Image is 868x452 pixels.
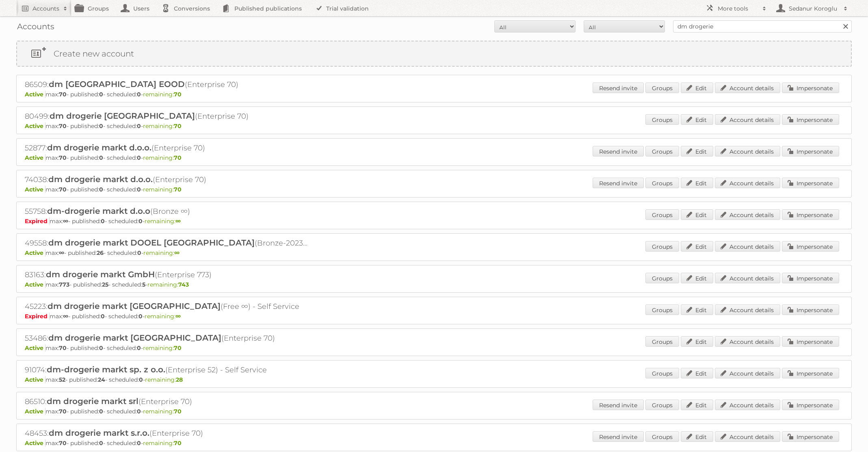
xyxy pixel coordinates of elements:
[715,178,780,188] a: Account details
[645,273,679,283] a: Groups
[25,217,50,225] span: Expired
[715,304,780,315] a: Account details
[715,400,780,410] a: Account details
[143,408,182,415] span: remaining:
[63,217,68,225] strong: ∞
[25,313,843,320] p: max: - published: - scheduled: -
[143,344,182,352] span: remaining:
[59,122,67,130] strong: 70
[645,178,679,188] a: Groups
[137,408,141,415] strong: 0
[143,122,182,130] span: remaining:
[25,439,843,447] p: max: - published: - scheduled: -
[63,313,68,320] strong: ∞
[681,178,713,188] a: Edit
[782,400,839,410] a: Impersonate
[178,281,189,288] strong: 743
[47,365,165,374] span: dm-drogerie markt sp. z o.o.
[645,114,679,125] a: Groups
[97,249,104,256] strong: 26
[145,217,181,225] span: remaining:
[48,238,255,248] span: dm drogerie markt DOOEL [GEOGRAPHIC_DATA]
[645,241,679,252] a: Groups
[645,83,679,93] a: Groups
[25,249,45,256] span: Active
[25,408,45,415] span: Active
[102,281,108,288] strong: 25
[48,333,221,343] span: dm drogerie markt [GEOGRAPHIC_DATA]
[715,209,780,220] a: Account details
[25,186,45,193] span: Active
[25,281,843,288] p: max: - published: - scheduled: -
[25,281,45,288] span: Active
[99,344,103,352] strong: 0
[715,114,780,125] a: Account details
[174,91,182,98] strong: 70
[645,431,679,442] a: Groups
[49,79,185,89] span: dm [GEOGRAPHIC_DATA] EOOD
[98,376,105,383] strong: 24
[681,400,713,410] a: Edit
[142,281,145,288] strong: 5
[25,269,309,280] h2: 83163: (Enterprise 773)
[715,336,780,347] a: Account details
[176,376,183,383] strong: 28
[99,439,103,447] strong: 0
[174,154,182,161] strong: 70
[137,344,141,352] strong: 0
[47,206,150,216] span: dm-drogerie markt d.o.o
[25,344,843,352] p: max: - published: - scheduled: -
[25,91,843,98] p: max: - published: - scheduled: -
[681,368,713,378] a: Edit
[59,344,67,352] strong: 70
[25,154,45,161] span: Active
[25,238,309,248] h2: 49558: (Bronze-2023 ∞)
[25,186,843,193] p: max: - published: - scheduled: -
[59,249,64,256] strong: ∞
[681,83,713,93] a: Edit
[25,365,309,375] h2: 91074: (Enterprise 52) - Self Service
[782,114,839,125] a: Impersonate
[137,122,141,130] strong: 0
[99,154,103,161] strong: 0
[174,249,180,256] strong: ∞
[645,368,679,378] a: Groups
[782,146,839,156] a: Impersonate
[137,186,141,193] strong: 0
[99,408,103,415] strong: 0
[715,83,780,93] a: Account details
[174,186,182,193] strong: 70
[175,313,181,320] strong: ∞
[99,122,103,130] strong: 0
[137,249,141,256] strong: 0
[645,209,679,220] a: Groups
[782,336,839,347] a: Impersonate
[593,83,644,93] a: Resend invite
[782,209,839,220] a: Impersonate
[174,344,182,352] strong: 70
[143,439,182,447] span: remaining:
[782,241,839,252] a: Impersonate
[139,313,143,320] strong: 0
[101,217,105,225] strong: 0
[137,154,141,161] strong: 0
[48,174,153,184] span: dm drogerie markt d.o.o.
[99,186,103,193] strong: 0
[47,143,152,152] span: dm drogerie markt d.o.o.
[25,91,45,98] span: Active
[46,269,155,279] span: dm drogerie markt GmbH
[782,178,839,188] a: Impersonate
[174,122,182,130] strong: 70
[25,174,309,185] h2: 74038: (Enterprise 70)
[718,4,758,13] h2: More tools
[715,431,780,442] a: Account details
[139,376,143,383] strong: 0
[25,143,309,153] h2: 52877: (Enterprise 70)
[715,241,780,252] a: Account details
[681,336,713,347] a: Edit
[782,431,839,442] a: Impersonate
[25,79,309,90] h2: 86509: (Enterprise 70)
[25,206,309,217] h2: 55758: (Bronze ∞)
[101,313,105,320] strong: 0
[49,428,149,438] span: dm drogerie markt s.r.o.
